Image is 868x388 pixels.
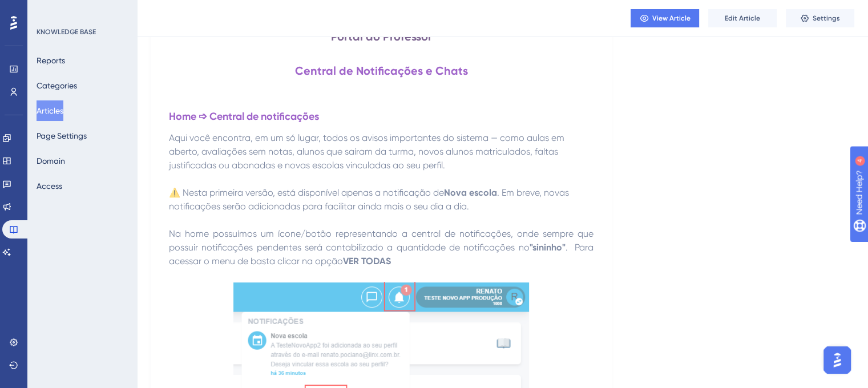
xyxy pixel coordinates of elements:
[37,100,63,121] button: Articles
[169,242,596,266] span: . Para acessar o menu de basta clicar na opção
[79,6,83,15] div: 4
[37,50,65,71] button: Reports
[27,3,71,17] span: Need Help?
[813,14,840,23] span: Settings
[37,27,96,37] div: KNOWLEDGE BASE
[37,176,62,196] button: Access
[786,9,854,27] button: Settings
[169,187,444,198] span: ⚠️ Nesta primeira versão, está disponível apenas a notificação de
[295,64,468,78] strong: Central de Notificações e Chats
[37,151,65,171] button: Domain
[343,256,391,266] strong: VER TODAS
[169,110,319,123] strong: Home ➩ Central de notificações
[529,242,565,253] strong: "sininho"
[37,75,77,96] button: Categories
[631,9,699,27] button: View Article
[652,14,691,23] span: View Article
[331,30,432,43] strong: Portal do Professor
[169,228,596,253] span: Na home possuímos um ícone/botão representando a central de notificações, onde sempre que possuir...
[37,126,87,146] button: Page Settings
[169,132,567,171] span: Aqui você encontra, em um só lugar, todos os avisos importantes do sistema — como aulas em aberto...
[444,187,497,198] strong: Nova escola
[725,14,760,23] span: Edit Article
[708,9,777,27] button: Edit Article
[169,187,571,212] span: . Em breve, novas notificações serão adicionadas para facilitar ainda mais o seu dia a dia.
[820,343,854,377] iframe: UserGuiding AI Assistant Launcher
